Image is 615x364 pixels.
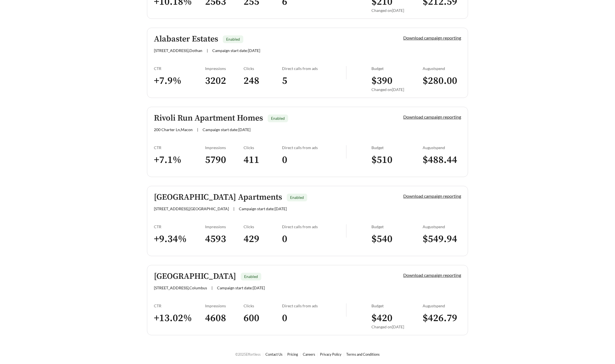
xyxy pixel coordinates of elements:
[371,8,423,13] div: Changed on [DATE]
[244,312,282,324] h3: 600
[423,154,461,166] h3: $ 488.44
[403,35,461,40] a: Download campaign reporting
[205,66,244,71] div: Impressions
[154,66,205,71] div: CTR
[423,145,461,150] div: August spend
[282,312,346,324] h3: 0
[205,303,244,308] div: Impressions
[211,285,213,290] span: |
[287,352,298,357] a: Pricing
[423,66,461,71] div: August spend
[346,303,347,317] img: line
[244,145,282,150] div: Clicks
[371,303,423,308] div: Budget
[282,154,346,166] h3: 0
[244,303,282,308] div: Clicks
[205,75,244,87] h3: 3202
[154,35,218,44] h5: Alabaster Estates
[265,352,283,357] a: Contact Us
[282,224,346,229] div: Direct calls from ads
[154,303,205,308] div: CTR
[212,48,260,53] span: Campaign start date: [DATE]
[203,127,250,132] span: Campaign start date: [DATE]
[154,272,236,281] h5: [GEOGRAPHIC_DATA]
[226,37,240,41] span: Enabled
[371,66,423,71] div: Budget
[154,75,205,87] h3: + 7.9 %
[154,312,205,324] h3: + 13.02 %
[235,352,261,357] span: © 2025 Effortless
[147,265,468,335] a: [GEOGRAPHIC_DATA]Enabled[STREET_ADDRESS],Columbus|Campaign start date:[DATE]Download campaign rep...
[371,224,423,229] div: Budget
[403,193,461,199] a: Download campaign reporting
[217,285,265,290] span: Campaign start date: [DATE]
[346,352,380,357] a: Terms and Conditions
[154,127,193,132] span: 200 Charter Ln , Macon
[207,48,208,53] span: |
[371,87,423,92] div: Changed on [DATE]
[346,224,347,238] img: line
[244,75,282,87] h3: 248
[282,66,346,71] div: Direct calls from ads
[346,66,347,79] img: line
[205,233,244,245] h3: 4593
[244,154,282,166] h3: 411
[403,114,461,119] a: Download campaign reporting
[423,303,461,308] div: August spend
[303,352,315,357] a: Careers
[205,154,244,166] h3: 5790
[423,75,461,87] h3: $ 280.00
[371,154,423,166] h3: $ 510
[147,28,468,98] a: Alabaster EstatesEnabled[STREET_ADDRESS],Dothan|Campaign start date:[DATE]Download campaign repor...
[282,145,346,150] div: Direct calls from ads
[244,233,282,245] h3: 429
[147,186,468,256] a: [GEOGRAPHIC_DATA] ApartmentsEnabled[STREET_ADDRESS],[GEOGRAPHIC_DATA]|Campaign start date:[DATE]D...
[403,272,461,278] a: Download campaign reporting
[154,145,205,150] div: CTR
[154,233,205,245] h3: + 9.34 %
[197,127,198,132] span: |
[154,48,202,53] span: [STREET_ADDRESS] , Dothan
[423,233,461,245] h3: $ 549.94
[371,145,423,150] div: Budget
[290,195,304,200] span: Enabled
[244,66,282,71] div: Clicks
[154,193,282,202] h5: [GEOGRAPHIC_DATA] Apartments
[205,312,244,324] h3: 4608
[154,285,207,290] span: [STREET_ADDRESS] , Columbus
[371,233,423,245] h3: $ 540
[233,206,234,211] span: |
[244,224,282,229] div: Clicks
[282,75,346,87] h3: 5
[371,312,423,324] h3: $ 420
[154,224,205,229] div: CTR
[154,114,263,123] h5: Rivoli Run Apartment Homes
[154,206,229,211] span: [STREET_ADDRESS] , [GEOGRAPHIC_DATA]
[423,312,461,324] h3: $ 426.79
[320,352,342,357] a: Privacy Policy
[371,324,423,329] div: Changed on [DATE]
[423,224,461,229] div: August spend
[244,274,258,279] span: Enabled
[371,75,423,87] h3: $ 390
[282,303,346,308] div: Direct calls from ads
[147,107,468,177] a: Rivoli Run Apartment HomesEnabled200 Charter Ln,Macon|Campaign start date:[DATE]Download campaign...
[154,154,205,166] h3: + 7.1 %
[239,206,287,211] span: Campaign start date: [DATE]
[271,116,285,121] span: Enabled
[205,224,244,229] div: Impressions
[205,145,244,150] div: Impressions
[282,233,346,245] h3: 0
[346,145,347,158] img: line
